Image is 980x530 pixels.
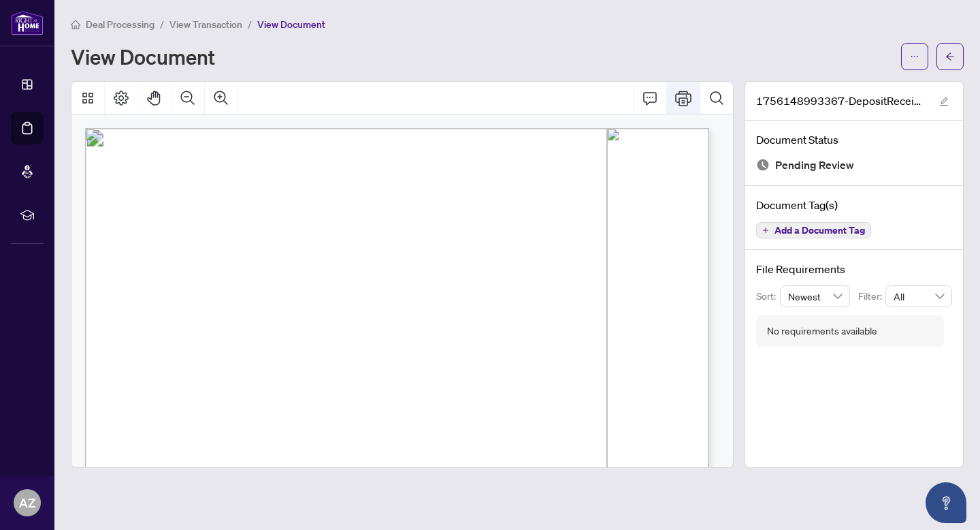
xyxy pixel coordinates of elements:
[756,131,952,148] h4: Document Status
[19,493,35,512] span: AZ
[11,10,44,35] img: logo
[257,18,325,31] span: View Document
[858,289,885,304] p: Filter:
[756,222,871,238] button: Add a Document Tag
[756,93,926,109] span: 1756148993367-DepositReceipt-35ThomasBurnsCommon.pdf
[756,289,780,304] p: Sort:
[910,52,919,61] span: ellipsis
[86,18,154,31] span: Deal Processing
[926,482,966,523] button: Open asap
[788,286,843,307] span: Newest
[756,197,952,213] h4: Document Tag(s)
[762,227,769,234] span: plus
[756,261,952,277] h4: File Requirements
[775,156,854,174] span: Pending Review
[71,20,80,29] span: home
[756,158,770,172] img: Document Status
[894,286,944,307] span: All
[160,16,164,32] li: /
[945,52,955,61] span: arrow-left
[248,16,252,32] li: /
[767,324,877,339] div: No requirements available
[939,97,949,106] span: edit
[774,225,865,235] span: Add a Document Tag
[71,46,215,67] h1: View Document
[169,18,242,31] span: View Transaction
